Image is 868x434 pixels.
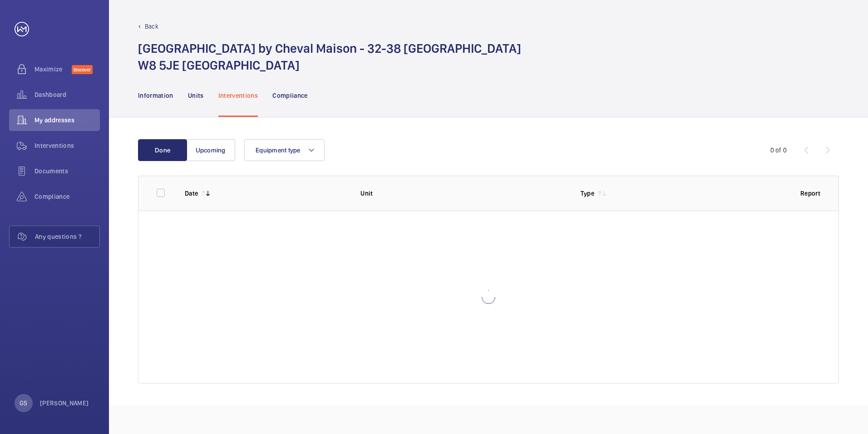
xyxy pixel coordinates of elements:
h1: [GEOGRAPHIC_DATA] by Cheval Maison - 32-38 [GEOGRAPHIC_DATA] W8 5JE [GEOGRAPHIC_DATA] [138,40,521,74]
p: Back [145,22,158,31]
p: GS [20,399,27,408]
p: Type [581,189,594,198]
span: Discover [72,65,93,74]
p: [PERSON_NAME] [40,399,89,408]
button: Upcoming [186,139,235,161]
p: Date [185,189,198,198]
p: Compliance [272,91,308,100]
span: Interventions [35,141,100,150]
span: Maximize [35,65,72,74]
p: Report [800,189,820,198]
div: 0 of 0 [770,146,787,155]
span: Equipment type [256,146,301,154]
p: Unit [360,189,566,198]
p: Interventions [218,91,258,100]
span: Dashboard [35,90,100,99]
span: My addresses [35,116,100,125]
p: Units [188,91,204,100]
p: Information [138,91,173,100]
button: Done [138,139,187,161]
span: Documents [35,167,100,176]
span: Compliance [35,192,100,201]
button: Equipment type [244,139,325,161]
span: Any questions ? [35,232,99,241]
